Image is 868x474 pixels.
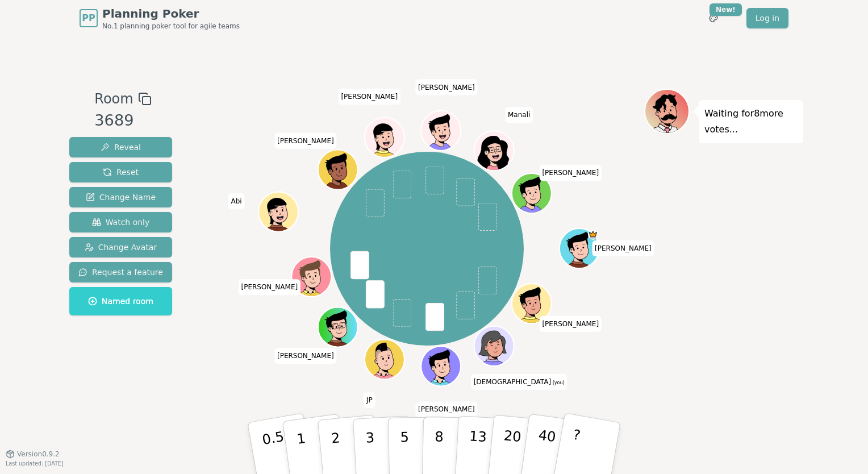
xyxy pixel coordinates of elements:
[471,374,567,390] span: Click to change your name
[69,212,172,232] button: Watch only
[92,217,150,228] span: Watch only
[551,380,565,385] span: (you)
[102,6,240,22] span: Planning Poker
[539,165,602,181] span: Click to change your name
[82,11,95,25] span: PP
[592,240,654,256] span: Click to change your name
[704,106,798,138] p: Waiting for 8 more votes...
[88,296,153,307] span: Named room
[475,327,513,365] button: Click to change your avatar
[86,192,156,203] span: Change Name
[6,460,64,467] span: Last updated: [DATE]
[94,109,151,132] div: 3689
[6,450,60,459] button: Version0.9.2
[703,8,724,28] button: New!
[505,107,533,123] span: Click to change your name
[746,8,788,28] a: Log in
[17,450,60,459] span: Version 0.9.2
[69,237,172,257] button: Change Avatar
[78,267,163,278] span: Request a feature
[69,262,172,282] button: Request a feature
[539,316,602,332] span: Click to change your name
[69,137,172,157] button: Reveal
[94,89,133,109] span: Room
[85,242,157,253] span: Change Avatar
[274,133,337,149] span: Click to change your name
[69,187,172,207] button: Change Name
[102,22,240,31] span: No.1 planning poker tool for agile teams
[69,287,172,315] button: Named room
[103,167,139,178] span: Reset
[69,162,172,182] button: Reset
[415,80,478,95] span: Click to change your name
[589,230,599,240] span: Dan is the host
[710,3,742,16] div: New!
[274,348,337,364] span: Click to change your name
[364,392,375,408] span: Click to change your name
[338,89,400,105] span: Click to change your name
[101,142,141,153] span: Reveal
[80,6,240,31] a: PPPlanning PokerNo.1 planning poker tool for agile teams
[228,194,244,210] span: Click to change your name
[415,402,478,418] span: Click to change your name
[238,280,301,296] span: Click to change your name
